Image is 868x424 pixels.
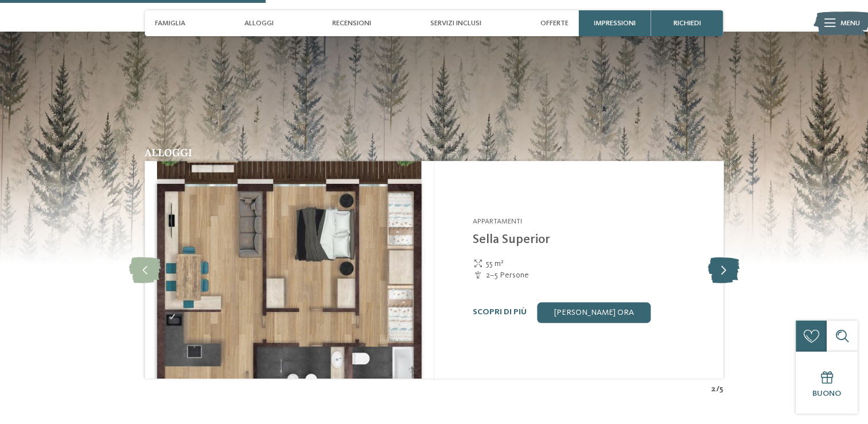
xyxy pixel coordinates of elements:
span: Appartamenti [473,218,522,225]
span: Recensioni [332,19,371,28]
span: Alloggi [244,19,274,28]
span: Impressioni [594,19,636,28]
span: / [716,383,719,395]
a: [PERSON_NAME] ora [537,302,651,323]
span: Offerte [540,19,569,28]
span: Alloggi [145,146,192,159]
span: 55 m² [486,258,504,269]
a: Sella Superior [473,233,550,246]
span: 5 [719,383,723,395]
span: 2–5 Persone [486,269,529,281]
span: 2 [711,383,716,395]
span: Buono [812,390,841,398]
img: Sella Superior [145,161,434,378]
a: Scopri di più [473,308,527,316]
span: Famiglia [155,19,185,28]
span: richiedi [674,19,701,28]
span: Servizi inclusi [430,19,481,28]
a: Buono [796,352,858,414]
